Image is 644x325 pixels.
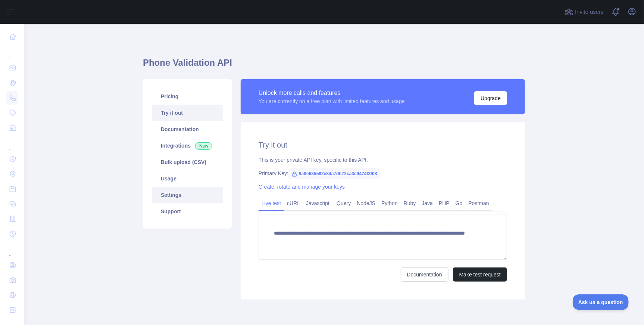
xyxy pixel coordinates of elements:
[152,121,223,137] a: Documentation
[259,89,405,97] div: Unlock more calls and features
[466,197,492,209] a: Postman
[259,184,345,190] a: Create, rotate and manage your keys
[419,197,436,209] a: Java
[259,97,405,105] div: You are currently on a free plan with limited features and usage
[152,154,223,170] a: Bulk upload (CSV)
[259,156,507,164] div: This is your private API key, specific to this API.
[453,197,466,209] a: Go
[259,170,507,177] div: Primary Key:
[436,197,453,209] a: PHP
[288,168,380,179] span: 9a8e685582e84a7db72ca3c9474f3f08
[143,57,525,75] h1: Phone Validation API
[332,197,354,209] a: jQuery
[453,267,507,282] button: Make test request
[401,267,448,282] a: Documentation
[152,203,223,220] a: Support
[152,88,223,105] a: Pricing
[6,45,18,60] div: ...
[573,294,629,310] iframe: Toggle Customer Support
[575,8,604,16] span: Invite users
[6,242,18,257] div: ...
[259,140,507,150] h2: Try it out
[152,105,223,121] a: Try it out
[474,91,507,105] button: Upgrade
[152,170,223,187] a: Usage
[6,136,18,151] div: ...
[284,197,303,209] a: cURL
[401,197,419,209] a: Ruby
[195,142,212,150] span: New
[303,197,332,209] a: Javascript
[378,197,401,209] a: Python
[563,6,605,18] button: Invite users
[259,197,284,209] a: Live test
[152,187,223,203] a: Settings
[354,197,378,209] a: NodeJS
[152,137,223,154] a: Integrations New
